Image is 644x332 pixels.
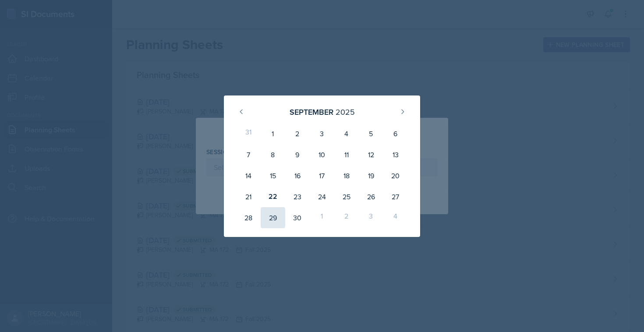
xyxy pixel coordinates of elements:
[310,123,334,144] div: 3
[383,186,408,207] div: 27
[334,144,359,165] div: 11
[383,123,408,144] div: 6
[285,165,310,186] div: 16
[310,165,334,186] div: 17
[285,207,310,228] div: 30
[285,123,310,144] div: 2
[336,106,355,118] div: 2025
[334,186,359,207] div: 25
[310,186,334,207] div: 24
[359,165,383,186] div: 19
[236,207,261,228] div: 28
[383,144,408,165] div: 13
[285,144,310,165] div: 9
[383,165,408,186] div: 20
[310,144,334,165] div: 10
[261,186,285,207] div: 22
[359,144,383,165] div: 12
[359,123,383,144] div: 5
[261,123,285,144] div: 1
[383,207,408,228] div: 4
[261,207,285,228] div: 29
[236,165,261,186] div: 14
[236,123,261,144] div: 31
[334,207,359,228] div: 2
[261,144,285,165] div: 8
[236,144,261,165] div: 7
[359,186,383,207] div: 26
[285,186,310,207] div: 23
[334,165,359,186] div: 18
[359,207,383,228] div: 3
[334,123,359,144] div: 4
[310,207,334,228] div: 1
[236,186,261,207] div: 21
[261,165,285,186] div: 15
[290,106,333,118] div: September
